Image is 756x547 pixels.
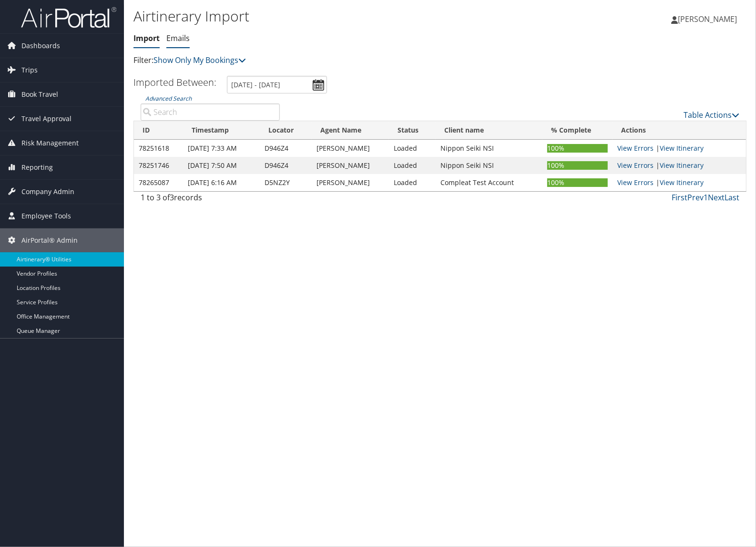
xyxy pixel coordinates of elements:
[312,157,389,174] td: [PERSON_NAME]
[389,140,436,157] td: Loaded
[704,192,708,203] a: 1
[708,192,725,203] a: Next
[21,180,74,204] span: Company Admin
[21,6,116,29] img: airportal-logo.png
[183,174,260,191] td: [DATE] 6:16 AM
[166,33,190,43] a: Emails
[436,121,542,140] th: Client name: activate to sort column ascending
[542,121,613,140] th: % Complete: activate to sort column ascending
[133,76,216,89] h3: Imported Between:
[671,5,746,33] a: [PERSON_NAME]
[21,228,78,252] span: AirPortal® Admin
[547,161,608,170] div: 100%
[21,107,72,131] span: Travel Approval
[183,121,260,140] th: Timestamp: activate to sort column ascending
[613,157,746,174] td: |
[134,121,183,140] th: ID: activate to sort column descending
[260,157,312,174] td: D946Z4
[312,174,389,191] td: [PERSON_NAME]
[672,192,687,203] a: First
[660,161,704,170] a: View Itinerary Details
[133,6,542,26] h1: Airtinerary Import
[547,144,608,153] div: 100%
[183,140,260,157] td: [DATE] 7:33 AM
[389,174,436,191] td: Loaded
[170,192,174,203] span: 3
[227,76,327,93] input: [DATE] - [DATE]
[21,83,58,106] span: Book Travel
[617,178,654,187] a: View errors
[660,178,704,187] a: View Itinerary Details
[260,140,312,157] td: D946Z4
[613,174,746,191] td: |
[684,110,739,120] a: Table Actions
[21,34,60,58] span: Dashboards
[687,192,704,203] a: Prev
[389,121,436,140] th: Status: activate to sort column ascending
[141,192,280,208] div: 1 to 3 of records
[613,140,746,157] td: |
[312,121,389,140] th: Agent Name: activate to sort column ascending
[260,174,312,191] td: D5NZ2Y
[678,14,737,24] span: [PERSON_NAME]
[617,161,654,170] a: View errors
[21,155,53,179] span: Reporting
[312,140,389,157] td: [PERSON_NAME]
[21,204,71,228] span: Employee Tools
[617,144,654,153] a: View errors
[436,174,542,191] td: Compleat Test Account
[141,103,280,121] input: Advanced Search
[133,33,160,43] a: Import
[21,131,79,155] span: Risk Management
[389,157,436,174] td: Loaded
[134,157,183,174] td: 78251746
[725,192,739,203] a: Last
[613,121,746,140] th: Actions
[153,55,246,65] a: Show Only My Bookings
[660,144,704,153] a: View Itinerary Details
[134,140,183,157] td: 78251618
[260,121,312,140] th: Locator: activate to sort column ascending
[547,178,608,187] div: 100%
[436,140,542,157] td: Nippon Seiki NSI
[436,157,542,174] td: Nippon Seiki NSI
[145,94,192,103] a: Advanced Search
[183,157,260,174] td: [DATE] 7:50 AM
[134,174,183,191] td: 78265087
[133,54,542,67] p: Filter:
[21,58,38,82] span: Trips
